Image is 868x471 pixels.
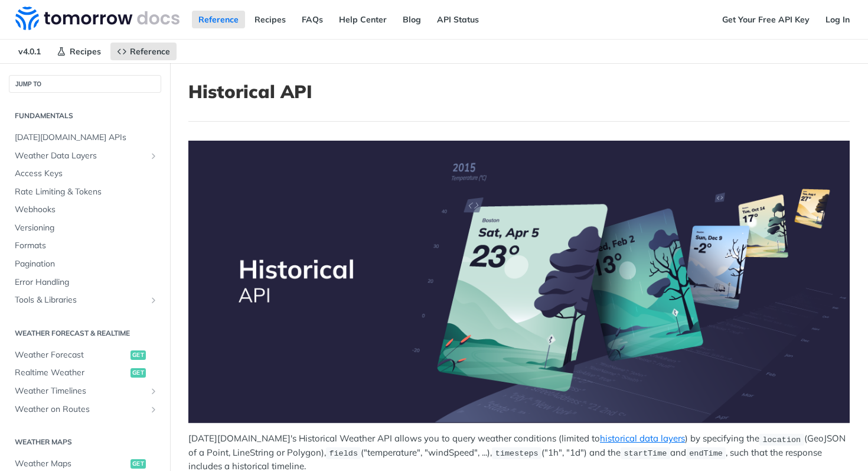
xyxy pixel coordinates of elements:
button: Show subpages for Weather on Routes [149,405,158,414]
span: Reference [130,46,170,57]
h2: Weather Forecast & realtime [9,328,161,339]
a: Tools & LibrariesShow subpages for Tools & Libraries [9,291,161,309]
a: Log In [819,11,856,28]
a: Get Your Free API Key [716,11,816,28]
a: Weather Forecastget [9,346,161,364]
img: Tomorrow.io Weather API Docs [15,7,180,30]
span: Weather Forecast [15,349,128,361]
span: get [130,459,146,469]
a: Blog [396,11,428,28]
span: Formats [15,240,158,252]
a: Error Handling [9,274,161,291]
a: Recipes [248,11,292,28]
span: Error Handling [15,277,158,288]
a: Weather TimelinesShow subpages for Weather Timelines [9,382,161,400]
span: get [130,350,146,360]
span: Recipes [70,46,101,57]
span: Expand image [188,141,850,423]
span: Rate Limiting & Tokens [15,186,158,198]
a: Recipes [50,43,107,60]
a: Access Keys [9,165,161,183]
img: Historical-API.png [188,141,850,423]
span: get [130,368,146,378]
a: Webhooks [9,201,161,219]
span: Webhooks [15,204,158,216]
span: Weather Data Layers [15,150,146,162]
span: Weather on Routes [15,404,146,415]
code: startTime [621,447,670,459]
a: Weather on RoutesShow subpages for Weather on Routes [9,401,161,418]
a: Realtime Weatherget [9,364,161,382]
span: Pagination [15,258,158,270]
h2: Fundamentals [9,111,161,121]
code: timesteps [492,447,541,459]
button: JUMP TO [9,75,161,93]
span: Versioning [15,222,158,234]
a: FAQs [295,11,329,28]
span: Access Keys [15,168,158,180]
a: Weather Data LayersShow subpages for Weather Data Layers [9,147,161,165]
span: Weather Maps [15,458,128,470]
a: Reference [110,43,177,60]
button: Show subpages for Weather Timelines [149,386,158,396]
a: Pagination [9,255,161,273]
a: Help Center [332,11,393,28]
code: fields [326,447,361,459]
span: v4.0.1 [12,43,47,60]
h1: Historical API [188,81,850,102]
a: historical data layers [600,433,685,444]
span: Tools & Libraries [15,294,146,306]
a: [DATE][DOMAIN_NAME] APIs [9,129,161,147]
button: Show subpages for Tools & Libraries [149,295,158,305]
span: [DATE][DOMAIN_NAME] APIs [15,132,158,144]
a: Rate Limiting & Tokens [9,183,161,201]
a: Formats [9,237,161,255]
a: Versioning [9,219,161,237]
code: location [759,434,804,446]
a: API Status [430,11,485,28]
a: Reference [192,11,245,28]
button: Show subpages for Weather Data Layers [149,151,158,161]
code: endTime [686,447,726,459]
span: Realtime Weather [15,367,128,379]
h2: Weather Maps [9,437,161,447]
span: Weather Timelines [15,385,146,397]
